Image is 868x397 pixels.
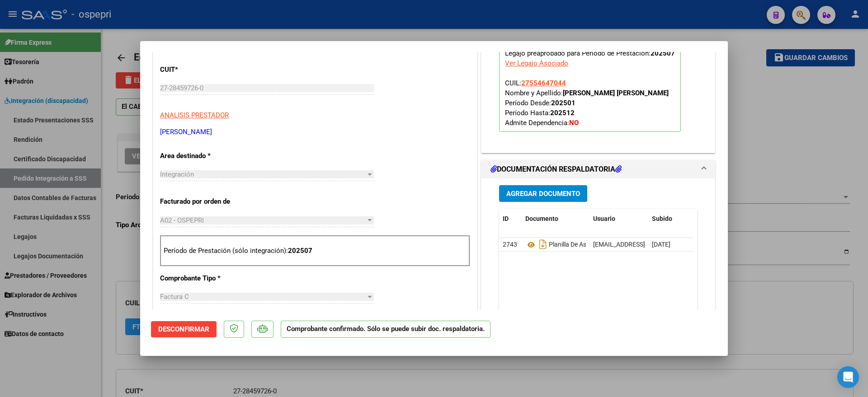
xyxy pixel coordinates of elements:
strong: NO [569,119,579,127]
p: Facturado por orden de [160,196,253,207]
span: CUIL: Nombre y Apellido: Período Desde: Período Hasta: Admite Dependencia: [505,79,669,127]
span: 27431 [503,241,521,248]
strong: 202507 [651,49,675,57]
p: [PERSON_NAME] [160,127,470,137]
span: [DATE] [652,241,670,248]
button: Desconfirmar [151,321,217,337]
div: Open Intercom Messenger [837,366,859,388]
span: A02 - OSPEPRI [160,216,204,224]
span: Factura C [160,293,189,301]
span: Usuario [593,215,615,222]
span: [EMAIL_ADDRESS][DOMAIN_NAME] - [PERSON_NAME] [593,241,746,248]
datatable-header-cell: Usuario [590,209,648,229]
p: Período de Prestación (sólo integración): [164,246,467,256]
p: Comprobante Tipo * [160,273,253,284]
span: 27554647044 [521,79,566,87]
datatable-header-cell: Documento [522,209,590,229]
strong: [PERSON_NAME] [PERSON_NAME] [563,89,669,97]
mat-expansion-panel-header: DOCUMENTACIÓN RESPALDATORIA [481,160,715,178]
p: Legajo preaprobado para Período de Prestación: [499,45,681,132]
strong: 202507 [288,247,312,255]
p: Area destinado * [160,151,253,161]
span: Planilla De Asistencia [525,241,608,248]
datatable-header-cell: ID [499,209,522,229]
span: ID [503,215,509,222]
button: Agregar Documento [499,185,587,202]
strong: 202501 [551,99,576,107]
div: DOCUMENTACIÓN RESPALDATORIA [481,178,715,366]
datatable-header-cell: Subido [648,209,693,229]
h1: DOCUMENTACIÓN RESPALDATORIA [491,164,622,175]
span: Agregar Documento [506,190,580,198]
span: Documento [525,215,558,222]
span: Desconfirmar [158,325,209,333]
span: Integración [160,170,194,178]
strong: 202512 [550,109,575,117]
span: ANALISIS PRESTADOR [160,111,229,119]
p: CUIT [160,65,253,75]
p: Comprobante confirmado. Sólo se puede subir doc. respaldatoria. [281,321,491,338]
div: Ver Legajo Asociado [505,58,568,68]
i: Descargar documento [537,237,549,252]
span: Subido [652,215,672,222]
